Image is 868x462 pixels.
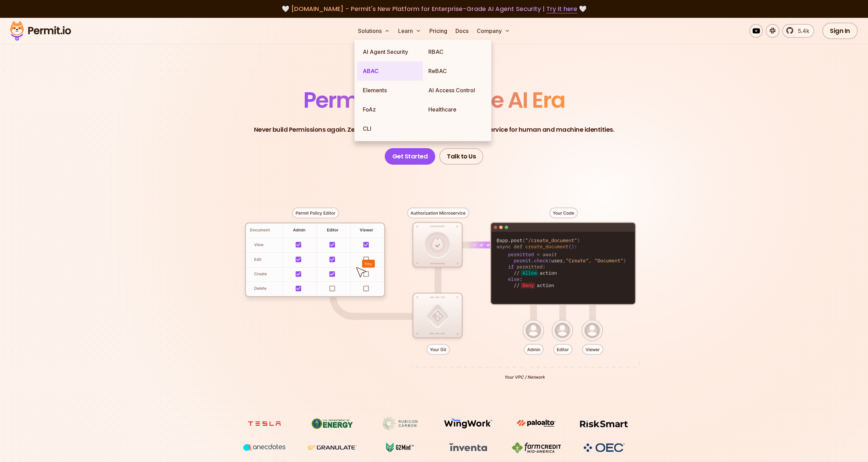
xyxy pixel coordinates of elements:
a: ABAC [357,61,423,81]
button: Learn [395,24,424,38]
img: Granulate [306,441,358,454]
img: tesla [239,417,290,430]
a: Healthcare [423,100,488,119]
img: Permit logo [7,19,74,43]
a: ReBAC [423,61,488,81]
div: 🤍 🤍 [16,4,852,14]
img: G2mint [374,441,426,454]
a: Elements [357,81,423,100]
a: Pricing [427,24,450,38]
span: 5.4k [794,27,809,35]
a: Sign In [822,23,858,39]
a: FoAz [357,100,423,119]
img: OEC [582,442,626,453]
img: vega [239,441,290,454]
a: Talk to Us [439,148,483,165]
img: Wingwork [442,417,494,430]
a: Try it here [546,4,577,13]
a: AI Access Control [423,81,488,100]
span: Permissions for The AI Era [303,85,565,115]
img: Farm Credit [510,441,562,454]
p: Never build Permissions again. Zero-latency fine-grained authorization as a service for human and... [254,125,614,134]
button: Company [474,24,513,38]
a: 5.4k [782,24,814,38]
a: CLI [357,119,423,138]
a: Get Started [385,148,436,165]
img: paloalto [510,417,562,429]
img: inventa [442,441,494,453]
a: RBAC [423,42,488,61]
span: [DOMAIN_NAME] - Permit's New Platform for Enterprise-Grade AI Agent Security | [291,4,577,13]
img: US department of energy [306,417,358,430]
a: Docs [453,24,471,38]
a: AI Agent Security [357,42,423,61]
img: Risksmart [578,417,630,430]
img: Rubicon [374,417,426,430]
button: Solutions [355,24,393,38]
